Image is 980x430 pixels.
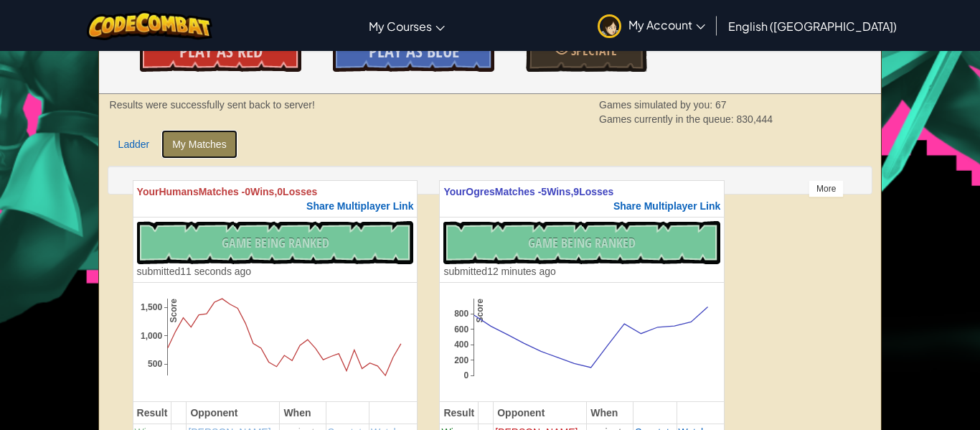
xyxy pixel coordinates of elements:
[547,186,573,197] span: Wins,
[161,130,237,159] a: My Matches
[179,39,263,62] span: Play As Red
[108,130,161,159] a: Ladder
[250,186,277,197] span: Wins,
[599,99,715,111] span: Games simulated by you:
[628,17,705,32] span: My Account
[187,401,280,424] th: Opponent
[598,14,621,38] img: avatar
[199,186,245,197] span: Matches -
[443,264,555,279] div: 12 minutes ago
[137,266,181,277] span: submitted
[476,299,486,323] text: Score
[440,401,479,424] th: Result
[715,99,727,111] span: 67
[169,299,179,323] text: Score
[809,180,844,197] div: More
[148,359,162,369] text: 500
[362,6,452,45] a: My Courses
[721,6,904,45] a: English ([GEOGRAPHIC_DATA])
[137,186,159,197] span: Your
[455,340,469,350] text: 400
[110,99,315,111] strong: Results were successfully sent back to server!
[455,355,469,365] text: 200
[133,401,171,424] th: Result
[579,186,613,197] span: Losses
[306,200,413,212] span: Share Multiplayer Link
[455,324,469,335] text: 600
[369,19,432,34] span: My Courses
[737,113,773,125] span: 830,444
[369,39,459,62] span: Play As Blue
[464,370,469,380] text: 0
[494,401,587,424] th: Opponent
[280,401,326,424] th: When
[443,266,487,277] span: submitted
[590,3,712,48] a: My Account
[141,331,162,341] text: 1,000
[599,113,736,125] span: Games currently in the queue:
[587,401,633,424] th: When
[495,186,542,197] span: Matches -
[443,186,466,197] span: Your
[133,180,418,217] th: Humans 0 0
[613,200,720,212] span: Share Multiplayer Link
[728,19,897,34] span: English ([GEOGRAPHIC_DATA])
[87,11,212,40] img: CodeCombat logo
[455,309,469,319] text: 800
[568,42,617,60] span: Spectate
[283,186,317,197] span: Losses
[137,264,252,279] div: 11 seconds ago
[141,302,162,312] text: 1,500
[440,180,725,217] th: Ogres 5 9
